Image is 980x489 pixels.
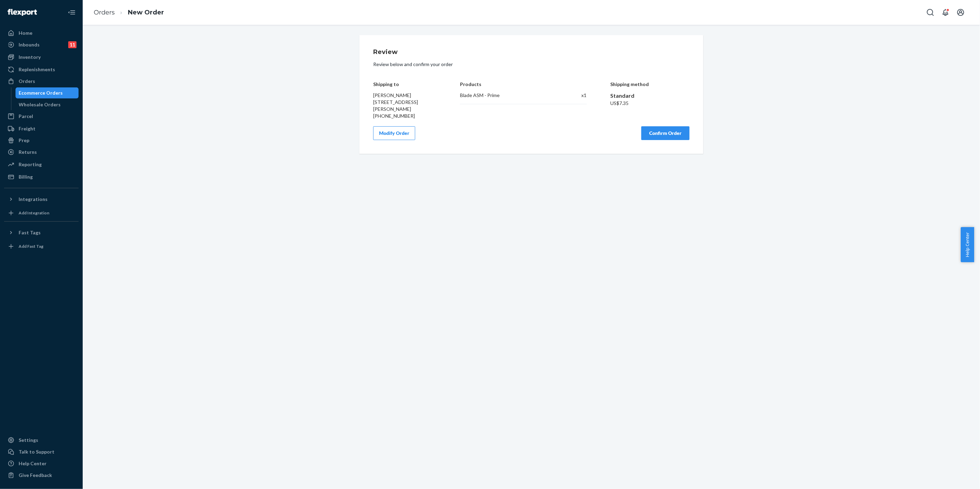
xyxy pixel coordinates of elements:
div: Add Integration [19,210,49,216]
a: Prep [4,135,79,146]
h4: Shipping method [611,82,690,87]
a: Add Fast Tag [4,241,79,252]
div: Orders [19,78,35,85]
div: Replenishments [19,66,55,73]
a: Reporting [4,159,79,170]
span: [PERSON_NAME] [STREET_ADDRESS][PERSON_NAME] [373,92,418,112]
button: Integrations [4,194,79,205]
div: Inbounds [19,41,40,48]
a: Orders [94,9,115,16]
a: Freight [4,123,79,134]
button: Open account menu [954,6,968,19]
ol: breadcrumbs [88,2,170,23]
button: Open Search Box [923,6,937,19]
div: Standard [611,92,690,100]
div: Billing [19,173,33,180]
a: Talk to Support [4,446,79,457]
div: Fast Tags [19,229,41,236]
a: Orders [4,76,79,87]
a: Inventory [4,52,79,63]
div: US$7.35 [611,100,690,107]
button: Fast Tags [4,227,79,238]
p: Review below and confirm your order [373,61,690,68]
div: Settings [19,437,38,444]
a: Parcel [4,111,79,122]
button: Modify Order [373,126,415,140]
a: Replenishments [4,64,79,75]
div: Prep [19,137,29,144]
h1: Review [373,49,690,56]
a: Ecommerce Orders [16,87,79,98]
div: Ecommerce Orders [19,89,63,96]
button: Confirm Order [641,126,690,140]
div: Wholesale Orders [19,101,61,108]
button: Open notifications [939,6,952,19]
a: Add Integration [4,208,79,219]
div: Integrations [19,196,48,203]
img: Flexport logo [8,9,37,16]
div: Home [19,30,32,36]
div: Inventory [19,54,41,61]
div: 11 [68,41,76,48]
button: Give Feedback [4,470,79,481]
a: Billing [4,171,79,182]
div: Add Fast Tag [19,243,43,249]
a: Wholesale Orders [16,99,79,110]
div: Freight [19,125,35,132]
div: Reporting [19,161,42,168]
button: Close Navigation [65,6,79,19]
a: Settings [4,435,79,446]
button: Help Center [961,227,974,262]
a: Returns [4,147,79,158]
div: Talk to Support [19,448,54,455]
a: Help Center [4,458,79,469]
h4: Products [460,82,586,87]
div: Blade ASM - Prime [460,92,560,99]
div: Give Feedback [19,472,52,479]
h4: Shipping to [373,82,437,87]
div: x 1 [567,92,587,99]
a: Home [4,28,79,39]
div: [PHONE_NUMBER] [373,113,437,119]
div: Help Center [19,460,47,467]
div: Returns [19,149,37,156]
a: Inbounds11 [4,39,79,50]
a: New Order [128,9,164,16]
div: Parcel [19,113,33,120]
